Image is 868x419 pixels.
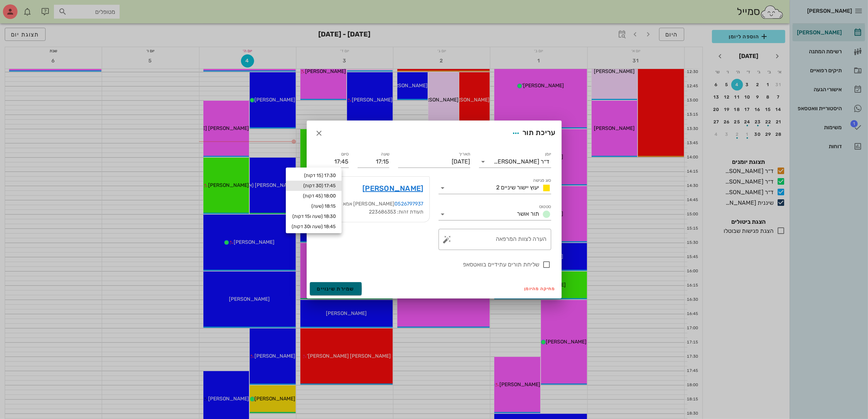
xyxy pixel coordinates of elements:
div: [PERSON_NAME] אמא שלה [323,200,424,208]
label: שליחת תורים עתידיים בוואטסאפ [317,261,540,268]
div: תעודת זהות: 223686353 [323,208,424,216]
label: שעה [381,151,389,157]
div: סטטוסתור אושר [439,208,551,220]
span: יעוץ יישור שיניים 2 [497,184,540,191]
button: שמירת שינויים [310,282,362,295]
div: 18:00 (45 דקות) [292,193,336,199]
button: מחיקה מהיומן [522,284,558,294]
label: סוג פגישה [533,178,551,183]
label: סיום [341,151,349,157]
label: סטטוס [539,204,551,209]
div: 17:45 (30 דקות) [292,183,336,189]
div: 18:45 (שעה ו30 דקות) [292,224,336,230]
a: [PERSON_NAME] [362,182,423,194]
div: 17:30 (15 דקות) [292,173,336,178]
span: שמירת שינויים [317,286,355,292]
span: תור אושר [517,210,540,217]
div: 18:30 (שעה ו15 דקות) [292,214,336,219]
label: יומן [545,151,551,157]
div: 18:15 (שעה) [292,203,336,209]
span: מחיקה מהיומן [525,286,556,291]
label: תאריך [459,151,470,157]
div: ד״ר [PERSON_NAME] [494,158,550,165]
a: 0526797937 [395,201,424,207]
div: עריכת תור [509,127,555,140]
div: יומןד״ר [PERSON_NAME] [479,156,551,168]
